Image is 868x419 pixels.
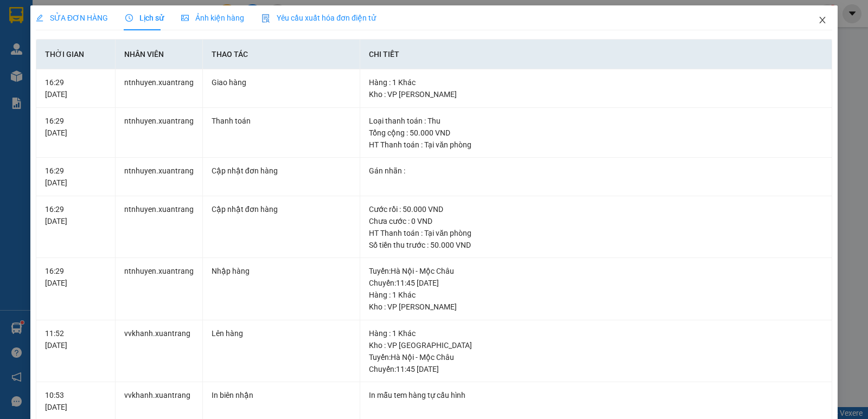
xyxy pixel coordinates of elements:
div: Kho : VP [PERSON_NAME] [369,301,823,313]
th: Thao tác [203,40,361,69]
div: In mẫu tem hàng tự cấu hình [369,389,823,401]
div: Tuyến : Hà Nội - Mộc Châu Chuyến: 11:45 [DATE] [369,351,823,375]
img: icon [261,14,270,23]
div: 16:29 [DATE] [45,265,106,289]
div: 16:29 [DATE] [45,203,106,227]
div: 16:29 [DATE] [45,165,106,189]
td: ntnhuyen.xuantrang [116,69,203,108]
div: In biên nhận [212,389,352,401]
td: ntnhuyen.xuantrang [116,158,203,196]
div: Hàng : 1 Khác [369,327,823,339]
div: Cước rồi : 50.000 VND [369,203,823,215]
span: Ảnh kiện hàng [181,14,244,22]
span: Yêu cầu xuất hóa đơn điện tử [261,14,376,22]
td: ntnhuyen.xuantrang [116,108,203,158]
th: Thời gian [36,40,116,69]
div: Kho : VP [PERSON_NAME] [369,88,823,100]
span: close [818,16,827,24]
div: Nhập hàng [212,265,352,277]
th: Nhân viên [116,40,203,69]
th: Chi tiết [360,40,832,69]
div: Số tiền thu trước : 50.000 VND [369,239,823,251]
span: picture [181,14,189,22]
div: Kho : VP [GEOGRAPHIC_DATA] [369,339,823,351]
span: clock-circle [125,14,133,22]
div: Cập nhật đơn hàng [212,165,352,177]
div: Hàng : 1 Khác [369,76,823,88]
td: vvkhanh.xuantrang [116,320,203,383]
div: Giao hàng [212,76,352,88]
div: 11:52 [DATE] [45,327,106,351]
div: 10:53 [DATE] [45,389,106,413]
div: Hàng : 1 Khác [369,289,823,301]
div: Chưa cước : 0 VND [369,215,823,227]
td: ntnhuyen.xuantrang [116,196,203,259]
div: Lên hàng [212,327,352,339]
div: HT Thanh toán : Tại văn phòng [369,139,823,151]
div: 16:29 [DATE] [45,115,106,139]
div: Gán nhãn : [369,165,823,177]
div: Loại thanh toán : Thu [369,115,823,127]
span: SỬA ĐƠN HÀNG [36,14,108,22]
td: ntnhuyen.xuantrang [116,258,203,320]
span: Lịch sử [125,14,164,22]
button: Close [807,5,838,36]
div: Tổng cộng : 50.000 VND [369,127,823,139]
span: edit [36,14,43,22]
div: Tuyến : Hà Nội - Mộc Châu Chuyến: 11:45 [DATE] [369,265,823,289]
div: HT Thanh toán : Tại văn phòng [369,227,823,239]
div: Thanh toán [212,115,352,127]
div: Cập nhật đơn hàng [212,203,352,215]
div: 16:29 [DATE] [45,76,106,100]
